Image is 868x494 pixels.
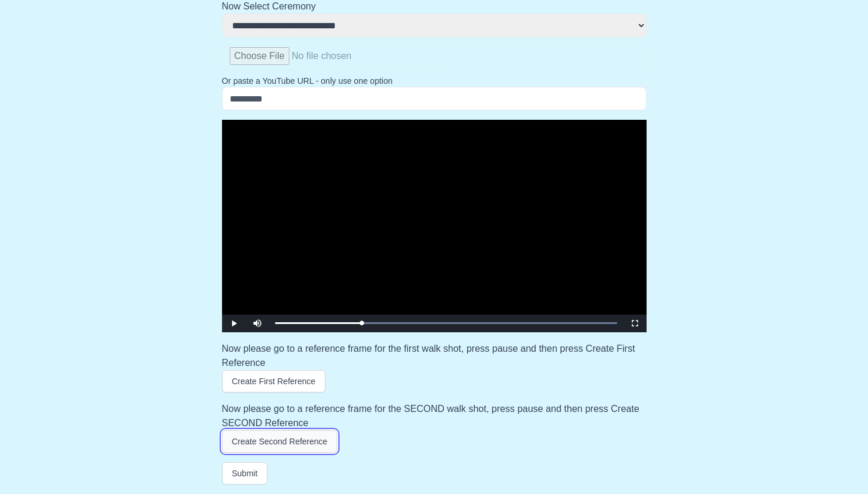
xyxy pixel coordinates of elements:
button: Play [222,315,246,332]
button: Create Second Reference [222,430,338,453]
div: Video Player [222,120,647,332]
div: Progress Bar [275,322,617,324]
h3: Now please go to a reference frame for the first walk shot, press pause and then press Create Fir... [222,342,647,370]
h3: Now please go to a reference frame for the SECOND walk shot, press pause and then press Create SE... [222,402,647,430]
button: Mute [246,315,269,332]
button: Submit [222,462,268,485]
p: Or paste a YouTube URL - only use one option [222,75,647,87]
button: Fullscreen [623,315,647,332]
button: Create First Reference [222,370,326,392]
